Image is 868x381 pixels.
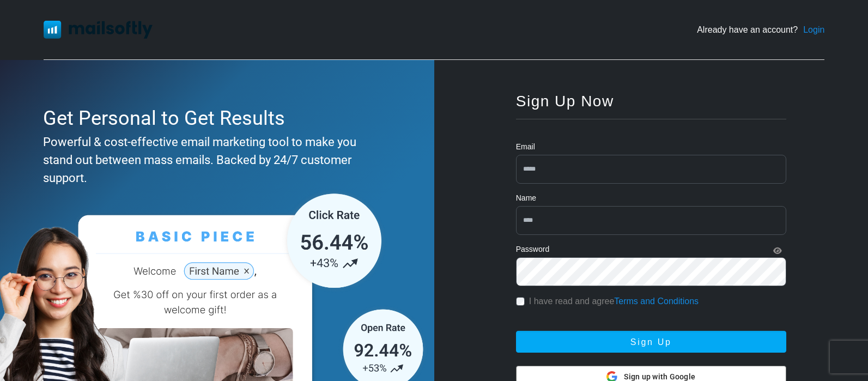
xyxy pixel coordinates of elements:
[44,21,153,38] img: Mailsoftly
[516,192,536,204] label: Name
[697,23,824,37] div: Already have an account?
[43,133,386,187] div: Powerful & cost-effective email marketing tool to make you stand out between mass emails. Backed ...
[516,141,535,153] label: Email
[529,295,699,308] label: I have read and agree
[773,247,782,255] i: Show Password
[803,23,824,37] a: Login
[516,93,614,110] span: Sign Up Now
[43,104,386,133] div: Get Personal to Get Results
[614,297,699,306] a: Terms and Conditions
[516,331,786,353] button: Sign Up
[516,244,549,255] label: Password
